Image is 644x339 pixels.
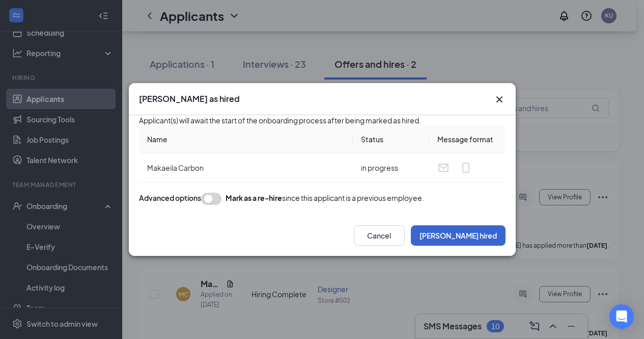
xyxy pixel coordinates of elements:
[353,153,429,182] td: in progress
[226,193,282,202] b: Mark as a re-hire
[460,162,472,174] svg: MobileSms
[139,193,201,205] div: Advanced options
[609,304,634,329] div: Open Intercom Messenger
[147,163,204,172] span: Makaeila Carbon
[139,115,506,125] div: Applicant(s) will await the start of the onboarding process after being marked as hired.
[437,162,450,174] svg: Email
[353,125,429,153] th: Status
[493,93,506,106] svg: Cross
[493,93,506,106] button: Close
[411,225,506,246] button: [PERSON_NAME] hired
[139,93,240,105] h3: [PERSON_NAME] as hired
[429,125,506,153] th: Message format
[354,225,405,246] button: Cancel
[226,193,424,203] div: since this applicant is a previous employee.
[139,125,353,153] th: Name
